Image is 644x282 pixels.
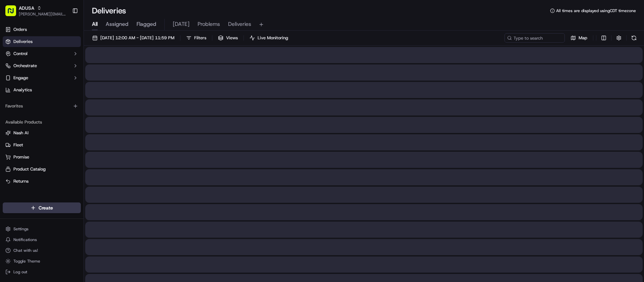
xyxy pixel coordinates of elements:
[5,142,78,148] a: Fleet
[13,258,40,264] span: Toggle Theme
[504,33,565,43] input: Type to search
[228,20,251,28] span: Deliveries
[3,128,81,138] button: Nash AI
[579,35,587,41] span: Map
[629,33,639,43] button: Refresh
[183,33,209,43] button: Filters
[194,35,206,41] span: Filters
[3,140,81,150] button: Fleet
[3,3,69,19] button: ADUSA[PERSON_NAME][EMAIL_ADDRESS][PERSON_NAME][DOMAIN_NAME]
[3,60,81,71] button: Orchestrate
[89,33,177,43] button: [DATE] 12:00 AM - [DATE] 11:59 PM
[247,33,291,43] button: Live Monitoring
[3,152,81,162] button: Promise
[13,178,29,184] span: Returns
[13,269,27,275] span: Log out
[13,154,29,160] span: Promise
[226,35,238,41] span: Views
[556,8,636,13] span: All times are displayed using CDT timezone
[19,5,34,11] button: ADUSA
[3,24,81,35] a: Orders
[3,267,81,277] button: Log out
[3,48,81,59] button: Control
[137,20,156,28] span: Flagged
[3,36,81,47] a: Deliveries
[3,85,81,95] a: Analytics
[3,117,81,128] div: Available Products
[92,20,98,28] span: All
[3,101,81,111] div: Favorites
[198,20,220,28] span: Problems
[3,176,81,187] button: Returns
[3,164,81,175] button: Product Catalog
[13,142,23,148] span: Fleet
[173,20,190,28] span: [DATE]
[13,130,29,136] span: Nash AI
[3,256,81,266] button: Toggle Theme
[13,63,37,69] span: Orchestrate
[5,166,78,172] a: Product Catalog
[92,5,126,16] h1: Deliveries
[13,27,27,33] span: Orders
[5,154,78,160] a: Promise
[13,51,28,57] span: Control
[5,130,78,136] a: Nash AI
[3,246,81,255] button: Chat with us!
[215,33,241,43] button: Views
[258,35,288,41] span: Live Monitoring
[3,73,81,83] button: Engage
[13,39,33,45] span: Deliveries
[13,87,32,93] span: Analytics
[19,11,67,17] button: [PERSON_NAME][EMAIL_ADDRESS][PERSON_NAME][DOMAIN_NAME]
[106,20,128,28] span: Assigned
[39,204,53,211] span: Create
[13,226,29,232] span: Settings
[3,235,81,244] button: Notifications
[568,33,590,43] button: Map
[13,248,38,253] span: Chat with us!
[5,178,78,184] a: Returns
[100,35,174,41] span: [DATE] 12:00 AM - [DATE] 11:59 PM
[13,75,28,81] span: Engage
[3,224,81,234] button: Settings
[13,166,46,172] span: Product Catalog
[3,202,81,213] button: Create
[13,237,37,242] span: Notifications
